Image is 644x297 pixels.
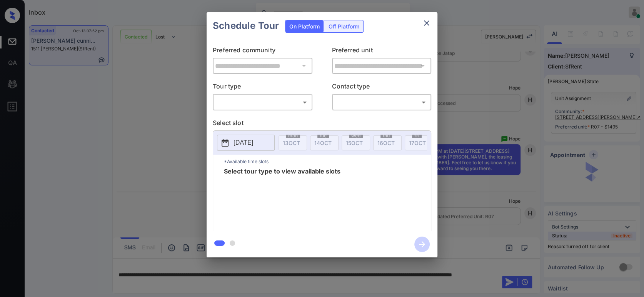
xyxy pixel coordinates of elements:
[419,15,434,31] button: close
[332,82,432,94] p: Contact type
[213,82,312,94] p: Tour type
[332,45,432,58] p: Preferred unit
[325,20,363,32] div: Off Platform
[207,12,285,39] h2: Schedule Tour
[285,20,324,32] div: On Platform
[234,138,253,147] p: [DATE]
[217,135,275,151] button: [DATE]
[224,168,340,230] span: Select tour type to view available slots
[224,155,431,168] p: *Available time slots
[213,118,431,130] p: Select slot
[213,45,312,58] p: Preferred community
